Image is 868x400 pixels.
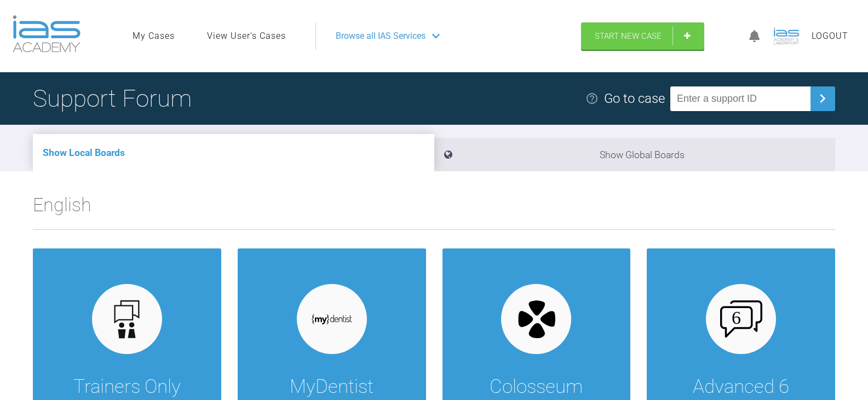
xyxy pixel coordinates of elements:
[720,300,762,338] img: advanced-6.cf6970cb.svg
[336,29,426,43] span: Browse all IAS Services
[770,20,803,53] img: profile.png
[604,88,665,109] div: Go to case
[33,134,434,171] li: Show Local Boards
[33,79,192,118] h1: Support Forum
[814,90,831,107] img: chevronRight.28bd32b0.svg
[812,29,848,43] a: Logout
[106,298,148,340] img: default.3be3f38f.svg
[670,86,810,111] input: Enter a support ID
[515,298,557,340] img: colosseum.3af2006a.svg
[595,31,662,41] span: Start New Case
[33,190,835,229] h2: English
[585,92,599,105] img: help.e70b9f3d.svg
[581,22,704,50] a: Start New Case
[133,29,175,43] a: My Cases
[434,138,836,171] li: Show Global Boards
[207,29,286,43] a: View User's Cases
[311,314,353,325] img: mydentist.1050c378.svg
[13,15,81,53] img: logo-light.3e3ef733.png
